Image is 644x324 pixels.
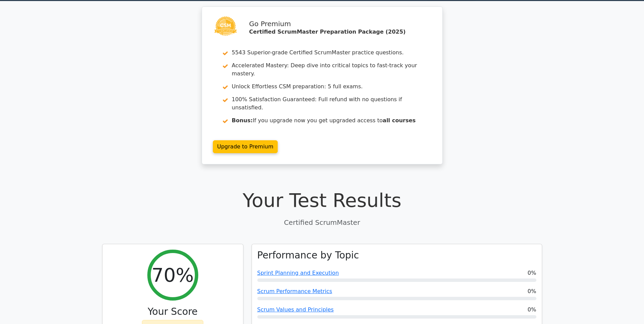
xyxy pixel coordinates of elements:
span: 0% [528,287,536,295]
span: 0% [528,306,536,314]
h1: Your Test Results [102,189,542,212]
h3: Performance by Topic [257,250,359,261]
a: Scrum Performance Metrics [257,288,332,294]
p: Certified ScrumMaster [102,217,542,228]
h2: 70% [151,264,194,286]
h3: Your Score [108,306,238,318]
a: Sprint Planning and Execution [257,270,339,276]
a: Scrum Values and Principles [257,306,334,313]
span: 0% [528,269,536,277]
a: Upgrade to Premium [213,140,278,153]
